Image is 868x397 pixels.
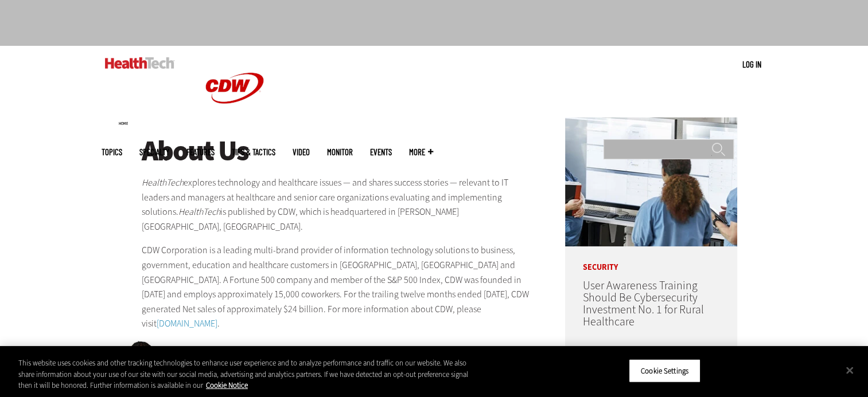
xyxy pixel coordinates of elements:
[105,57,174,69] img: Home
[142,175,535,234] p: explores technology and healthcare issues — and shares success stories — relevant to IT leaders a...
[370,148,392,156] a: Events
[186,148,215,156] a: Features
[192,46,278,131] img: Home
[409,148,433,156] span: More
[742,59,761,69] a: Log in
[178,206,220,218] em: HealthTech
[139,148,169,156] span: Specialty
[102,148,122,156] span: Topics
[742,58,761,70] div: User menu
[206,380,248,390] a: More information about your privacy
[18,357,477,391] div: This website uses cookies and other tracking technologies to enhance user experience and to analy...
[629,359,700,383] button: Cookie Settings
[582,278,703,329] a: User Awareness Training Should Be Cybersecurity Investment No. 1 for Rural Healthcare
[837,357,862,383] button: Close
[565,117,737,246] img: Doctors reviewing information boards
[142,243,535,331] p: CDW Corporation is a leading multi-brand provider of information technology solutions to business...
[142,176,184,188] em: HealthTech
[232,148,275,156] a: Tips & Tactics
[293,148,310,156] a: Video
[565,246,737,272] p: Security
[192,121,278,133] a: CDW
[327,148,353,156] a: MonITor
[157,317,217,329] a: [DOMAIN_NAME]
[119,340,165,386] img: Ricky Ribeiro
